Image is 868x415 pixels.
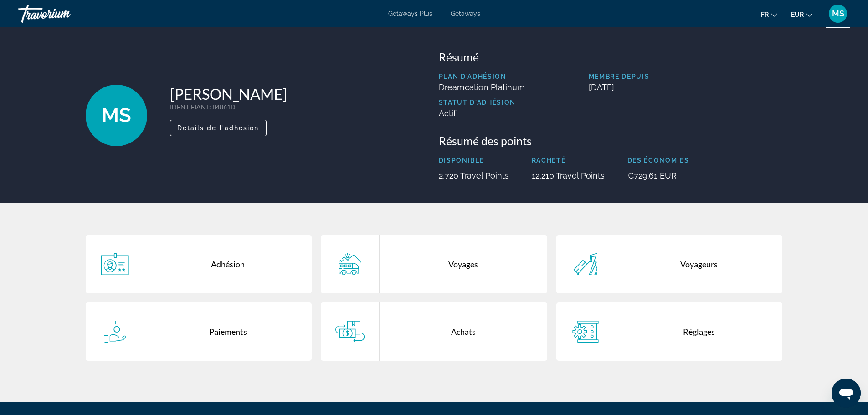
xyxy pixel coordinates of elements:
[532,157,605,164] p: Racheté
[439,171,509,180] p: 2,720 Travel Points
[170,103,209,111] span: IDENTIFIANT
[144,302,312,361] div: Paiements
[761,8,777,21] button: Change language
[761,11,769,18] span: fr
[627,157,689,164] p: Des économies
[451,10,480,17] a: Getaways
[832,379,861,408] iframe: Button to launch messaging window
[556,302,783,361] a: Réglages
[627,171,689,180] p: €729.61 EUR
[832,9,844,18] span: MS
[177,124,259,132] span: Détails de l'adhésion
[388,10,432,17] a: Getaways Plus
[170,120,267,136] button: Détails de l'adhésion
[589,73,783,80] p: Membre depuis
[86,235,312,293] a: Adhésion
[589,82,783,92] p: [DATE]
[556,235,783,293] a: Voyageurs
[791,8,812,21] button: Change currency
[321,235,547,293] a: Voyages
[439,99,525,106] p: Statut d'adhésion
[170,103,287,111] p: : 84861D
[791,11,804,18] span: EUR
[439,73,525,80] p: Plan d'adhésion
[439,82,525,92] p: Dreamcation Platinum
[439,157,509,164] p: Disponible
[615,302,783,361] div: Réglages
[439,134,783,148] h3: Résumé des points
[615,235,783,293] div: Voyageurs
[18,2,109,26] a: Travorium
[380,235,547,293] div: Voyages
[144,235,312,293] div: Adhésion
[826,4,850,23] button: User Menu
[532,171,605,180] p: 12,210 Travel Points
[321,302,547,361] a: Achats
[102,103,131,127] span: MS
[170,122,267,132] a: Détails de l'adhésion
[170,85,287,103] h1: [PERSON_NAME]
[380,302,547,361] div: Achats
[86,302,312,361] a: Paiements
[439,108,525,118] p: Actif
[439,50,783,64] h3: Résumé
